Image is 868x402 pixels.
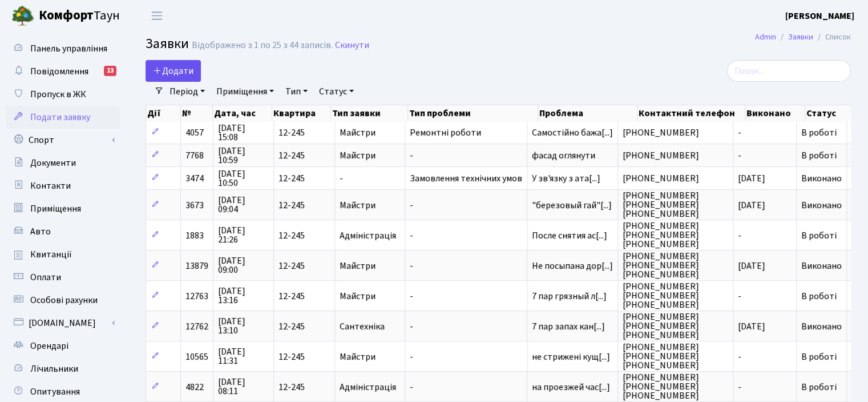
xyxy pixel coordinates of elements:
[623,221,728,249] span: [PHONE_NUMBER] [PHONE_NUMBER] [PHONE_NUMBER]
[623,151,728,160] span: [PHONE_NUMBER]
[801,320,842,333] span: Виконано
[738,149,741,162] span: -
[340,174,400,183] span: -
[340,201,400,210] span: Майстри
[30,88,86,101] span: Пропуск в ЖК
[278,383,330,392] span: 12-245
[623,312,728,340] span: [PHONE_NUMBER] [PHONE_NUMBER] [PHONE_NUMBER]
[212,82,278,101] a: Приміщення
[532,260,613,272] span: Не посыпана дор[...]
[637,105,745,121] th: Контактний телефон
[278,322,330,331] span: 12-245
[532,199,612,212] span: "березовый гай"[...]
[623,191,728,218] span: [PHONE_NUMBER] [PHONE_NUMBER] [PHONE_NUMBER]
[340,322,400,331] span: Сантехніка
[738,25,868,49] nav: breadcrumb
[813,31,851,43] li: Список
[410,352,522,361] span: -
[278,352,330,361] span: 12-245
[39,6,120,26] span: Таун
[143,6,171,25] button: Переключити навігацію
[278,231,330,240] span: 12-245
[30,271,61,284] span: Оплати
[532,229,607,242] span: После снятия ас[...]
[532,381,610,393] span: на проезжей час[...]
[801,381,837,393] span: В роботі
[6,174,120,197] a: Контакти
[623,174,728,183] span: [PHONE_NUMBER]
[218,146,269,165] span: [DATE] 10:59
[340,292,400,301] span: Майстри
[6,83,120,106] a: Пропуск в ЖК
[185,290,208,303] span: 12763
[538,105,637,121] th: Проблема
[218,286,269,305] span: [DATE] 13:16
[623,252,728,279] span: [PHONE_NUMBER] [PHONE_NUMBER] [PHONE_NUMBER]
[745,105,805,121] th: Виконано
[785,10,854,22] b: [PERSON_NAME]
[6,129,120,152] a: Спорт
[340,231,400,240] span: Адміністрація
[738,351,741,363] span: -
[727,60,851,82] input: Пошук...
[738,290,741,303] span: -
[340,352,400,361] span: Майстри
[218,226,269,244] span: [DATE] 21:26
[6,106,120,129] a: Подати заявку
[340,261,400,270] span: Майстри
[30,363,78,375] span: Лічильники
[30,248,72,261] span: Квитанції
[278,261,330,270] span: 12-245
[801,149,837,162] span: В роботі
[788,31,813,43] a: Заявки
[410,231,522,240] span: -
[185,351,208,363] span: 10565
[11,5,34,27] img: logo.png
[278,128,330,137] span: 12-245
[218,317,269,335] span: [DATE] 13:10
[738,172,765,185] span: [DATE]
[218,377,269,396] span: [DATE] 08:11
[738,381,741,393] span: -
[623,128,728,137] span: [PHONE_NUMBER]
[6,152,120,174] a: Документи
[314,82,358,101] a: Статус
[146,60,201,82] a: Додати
[146,105,181,121] th: Дії
[185,320,208,333] span: 12762
[738,320,765,333] span: [DATE]
[30,111,90,124] span: Подати заявку
[801,199,842,212] span: Виконано
[185,381,204,393] span: 4822
[331,105,408,121] th: Тип заявки
[408,105,538,121] th: Тип проблеми
[532,290,607,303] span: 7 пар грязный л[...]
[340,128,400,137] span: Майстри
[410,322,522,331] span: -
[185,126,204,139] span: 4057
[6,220,120,243] a: Авто
[278,201,330,210] span: 12-245
[30,202,81,215] span: Приміщення
[340,383,400,392] span: Адміністрація
[410,292,522,301] span: -
[532,351,610,363] span: не стрижені кущ[...]
[30,180,71,192] span: Контакти
[218,347,269,365] span: [DATE] 11:31
[146,34,189,54] span: Заявки
[410,383,522,392] span: -
[165,82,209,101] a: Період
[623,373,728,400] span: [PHONE_NUMBER] [PHONE_NUMBER] [PHONE_NUMBER]
[6,243,120,266] a: Квитанції
[30,42,107,55] span: Панель управління
[272,105,331,121] th: Квартира
[801,229,837,242] span: В роботі
[213,105,272,121] th: Дата, час
[104,66,116,76] div: 13
[185,172,204,185] span: 3474
[218,196,269,214] span: [DATE] 09:04
[218,169,269,188] span: [DATE] 10:50
[623,343,728,370] span: [PHONE_NUMBER] [PHONE_NUMBER] [PHONE_NUMBER]
[218,124,269,142] span: [DATE] 15:08
[6,312,120,335] a: [DOMAIN_NAME]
